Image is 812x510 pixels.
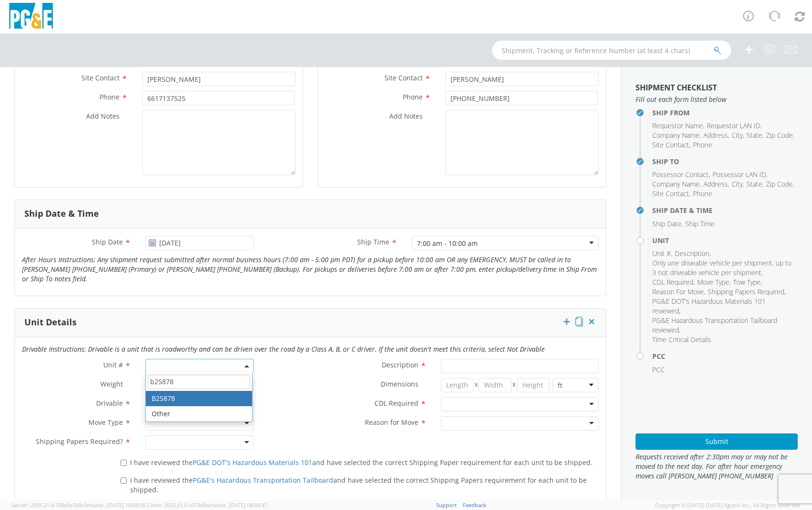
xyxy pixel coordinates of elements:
li: , [652,287,705,297]
span: Address [703,179,728,188]
span: I have reviewed the and have selected the correct Shipping Paper requirement for each unit to be ... [130,458,593,467]
li: , [707,121,762,131]
strong: Shipment Checklist [636,82,717,93]
h4: PCC [652,353,798,360]
span: Ship Date [652,219,681,228]
span: Only one driveable vehicle per shipment, up to 3 not driveable vehicle per shipment [652,258,791,277]
li: , [652,277,695,287]
span: Address [703,131,728,140]
span: master, [DATE] 08:04:37 [209,501,267,509]
h3: Ship Date & Time [24,209,99,219]
span: State [746,131,762,140]
input: Width [479,378,511,392]
h4: Ship To [652,158,798,165]
li: , [697,277,731,287]
input: Height [517,378,549,392]
li: , [652,258,795,277]
li: , [652,316,795,335]
li: , [766,179,794,189]
span: Weight [100,379,123,388]
h4: Ship Date & Time [652,207,798,214]
a: PG&E DOT's Hazardous Materials 101 [193,458,312,467]
li: , [652,131,701,140]
span: Move Type [697,277,729,287]
li: , [652,189,691,199]
button: Submit [636,433,798,450]
span: Ship Time [357,237,389,246]
li: , [652,219,683,229]
span: Site Contact [384,73,423,82]
span: Requestor Name [652,121,703,130]
li: , [652,140,691,150]
li: , [652,249,672,258]
a: Support [436,501,457,509]
span: Unit # [103,360,123,369]
i: Drivable Instructions: Drivable is a unit that is roadworthy and can be driven over the road by a... [22,344,545,354]
span: Site Contact [81,73,120,82]
input: I have reviewed thePG&E DOT's Hazardous Materials 101and have selected the correct Shipping Paper... [121,460,127,466]
li: , [652,121,704,131]
li: , [652,297,795,316]
span: X [512,378,517,392]
span: Zip Code [766,131,793,140]
span: Shipping Papers Required? [36,437,123,446]
span: master, [DATE] 10:09:35 [87,501,145,509]
h4: Unit [652,237,798,244]
span: Client: 2025.21.0-c073d8a [147,501,267,509]
span: City [732,131,743,140]
span: Site Contact [652,189,689,198]
li: , [766,131,794,140]
span: Ship Time [685,219,714,228]
span: I have reviewed the and have selected the correct Shipping Papers requirement for each unit to be... [130,476,587,494]
span: X [473,378,479,392]
span: Description [675,249,709,258]
li: B25878 [146,391,252,406]
span: Fill out each form listed below [636,95,798,104]
span: Move Type [88,418,123,427]
span: City [732,179,743,188]
input: Length [441,378,473,392]
li: , [703,179,729,189]
span: Company Name [652,179,700,188]
span: Zip Code [766,179,793,188]
span: Server: 2025.21.0-769a9a7b8c3 [11,501,145,509]
span: Company Name [652,131,700,140]
span: Copyright © [DATE]-[DATE] Agistix Inc., All Rights Reserved [655,501,801,509]
span: Phone [403,92,423,101]
span: Phone [693,140,712,149]
li: , [652,170,710,179]
span: Phone [99,92,120,101]
span: PCC [652,365,665,374]
a: PG&E's Hazardous Transportation Tailboard [193,476,333,485]
span: Dimensions [381,379,418,388]
span: State [746,179,762,188]
li: , [713,170,768,179]
span: Add Notes [389,111,423,121]
li: , [675,249,711,258]
li: , [733,277,762,287]
img: pge-logo-06675f144f4cfa6a6814.png [7,3,55,31]
span: Description [382,360,418,369]
span: Requests received after 2:30pm may or may not be moved to the next day. For after hour emergency ... [636,452,798,481]
li: , [746,179,764,189]
h4: Ship From [652,109,798,116]
span: Unit # [652,249,671,258]
li: , [652,179,701,189]
span: Add Notes [86,111,120,121]
span: Tow Type [733,277,761,287]
span: PG&E Hazardous Transportation Tailboard reviewed [652,316,777,334]
span: CDL Required [652,277,693,287]
div: 7:00 am - 10:00 am [417,239,478,248]
span: PG&E DOT's Hazardous Materials 101 reviewed [652,297,766,315]
i: After Hours Instructions: Any shipment request submitted after normal business hours (7:00 am - 5... [22,255,597,283]
span: Time Critical Details [652,335,711,344]
span: Possessor Contact [652,170,709,179]
a: Feedback [463,501,486,509]
span: Shipping Papers Required [708,287,784,296]
span: Ship Date [92,237,123,246]
li: , [746,131,764,140]
h3: Unit Details [24,318,77,327]
span: Site Contact [652,140,689,149]
span: Reason for Move [365,418,418,427]
span: Reason For Move [652,287,704,296]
